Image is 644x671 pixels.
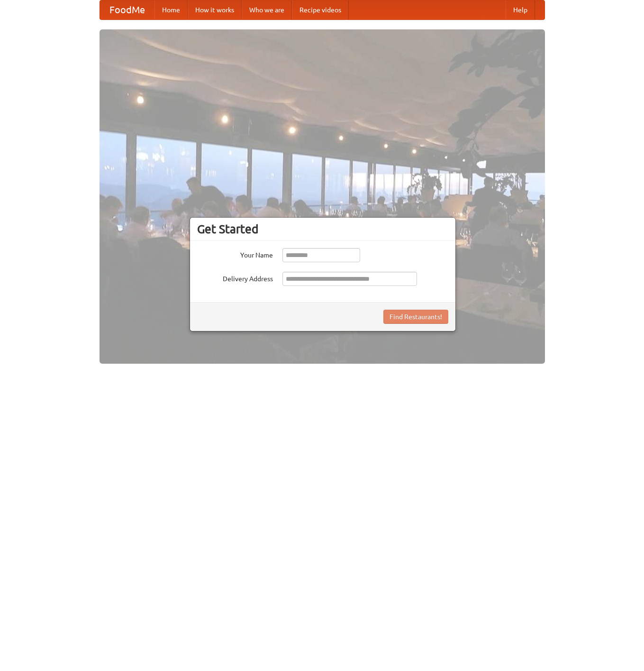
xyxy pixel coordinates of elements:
[242,0,292,19] a: Who we are
[383,310,448,324] button: Find Restaurants!
[197,248,273,260] label: Your Name
[197,222,448,236] h3: Get Started
[197,272,273,284] label: Delivery Address
[292,0,349,19] a: Recipe videos
[188,0,242,19] a: How it works
[100,0,154,19] a: FoodMe
[154,0,188,19] a: Home
[506,0,535,19] a: Help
